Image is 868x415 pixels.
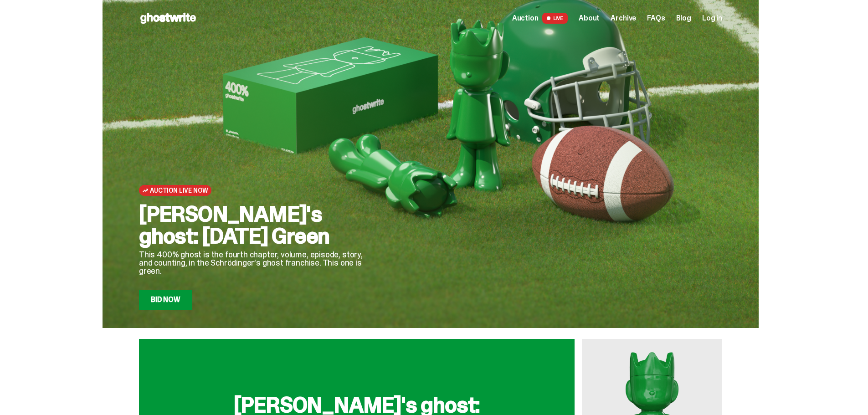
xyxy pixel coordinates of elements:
a: Log in [702,15,722,22]
span: Auction [512,15,539,22]
span: Auction Live Now [150,187,208,194]
a: FAQs [647,15,665,22]
a: Auction LIVE [512,13,568,24]
a: About [579,15,600,22]
span: LIVE [542,13,568,24]
a: Archive [611,15,636,22]
a: Bid Now [139,290,192,310]
a: Blog [676,15,691,22]
p: This 400% ghost is the fourth chapter, volume, episode, story, and counting, in the Schrödinger’s... [139,251,376,275]
h2: [PERSON_NAME]'s ghost: [DATE] Green [139,203,376,247]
